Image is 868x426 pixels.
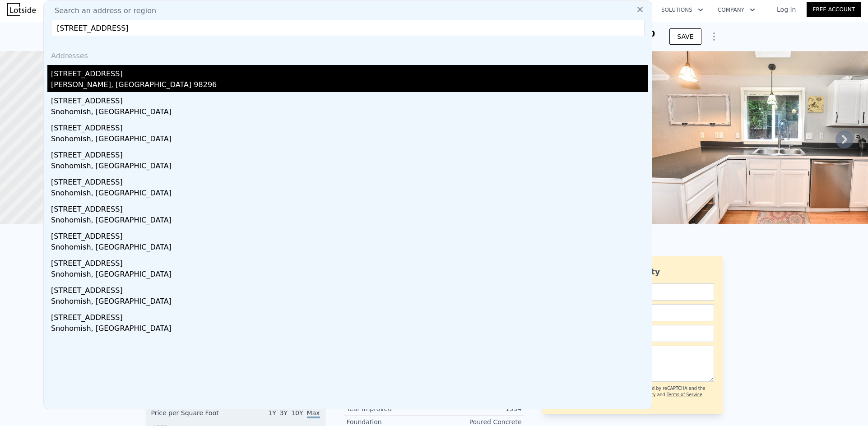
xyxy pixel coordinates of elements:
[51,296,648,309] div: Snohomish, [GEOGRAPHIC_DATA]
[51,323,648,336] div: Snohomish, [GEOGRAPHIC_DATA]
[47,43,648,65] div: Addresses
[51,255,648,269] div: [STREET_ADDRESS]
[51,161,648,173] div: Snohomish, [GEOGRAPHIC_DATA]
[291,409,303,417] span: 10Y
[47,5,156,16] span: Search an address or region
[669,28,701,45] button: SAVE
[51,227,648,242] div: [STREET_ADDRESS]
[51,146,648,161] div: [STREET_ADDRESS]
[7,3,36,16] img: Lotside
[51,134,648,146] div: Snohomish, [GEOGRAPHIC_DATA]
[51,200,648,215] div: [STREET_ADDRESS]
[51,65,648,79] div: [STREET_ADDRESS]
[268,409,276,417] span: 1Y
[51,119,648,134] div: [STREET_ADDRESS]
[51,92,648,106] div: [STREET_ADDRESS]
[51,309,648,323] div: [STREET_ADDRESS]
[51,79,648,92] div: [PERSON_NAME], [GEOGRAPHIC_DATA] 98296
[51,106,648,119] div: Snohomish, [GEOGRAPHIC_DATA]
[307,409,320,418] span: Max
[51,242,648,255] div: Snohomish, [GEOGRAPHIC_DATA]
[51,282,648,296] div: [STREET_ADDRESS]
[151,408,236,423] div: Price per Square Foot
[51,173,648,188] div: [STREET_ADDRESS]
[609,385,714,405] div: This site is protected by reCAPTCHA and the Google and apply.
[654,2,710,18] button: Solutions
[667,392,702,397] a: Terms of Service
[51,20,645,36] input: Enter an address, city, region, neighborhood or zip code
[51,188,648,200] div: Snohomish, [GEOGRAPHIC_DATA]
[705,28,723,46] button: Show Options
[807,2,861,17] a: Free Account
[710,2,762,18] button: Company
[51,215,648,227] div: Snohomish, [GEOGRAPHIC_DATA]
[766,5,807,14] a: Log In
[280,409,288,417] span: 3Y
[51,269,648,282] div: Snohomish, [GEOGRAPHIC_DATA]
